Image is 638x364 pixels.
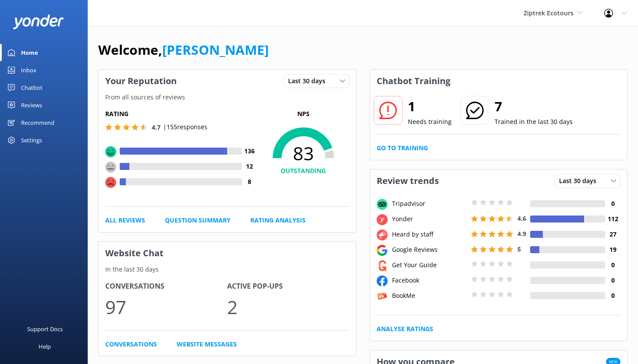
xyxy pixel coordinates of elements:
p: From all sources of reviews [99,92,356,102]
p: 2 [227,292,349,322]
div: Get Your Guide [390,260,469,270]
div: Facebook [390,276,469,285]
a: Website Messages [177,339,237,349]
a: Analyse Ratings [377,324,433,334]
h4: 112 [605,214,620,224]
h4: 19 [605,245,620,254]
div: Inbox [21,61,36,79]
h3: Website Chat [99,242,356,265]
h4: 0 [605,260,620,270]
h4: 12 [242,162,257,171]
a: Rating Analysis [250,216,306,225]
p: | 155 responses [163,122,207,132]
a: Question Summary [165,216,231,225]
div: Tripadvisor [390,199,469,209]
span: Last 30 days [559,176,602,186]
h4: 0 [605,199,620,209]
div: Help [39,338,51,355]
img: yonder-white-logo.png [13,14,64,29]
h3: Review trends [370,170,446,192]
div: Settings [21,131,42,149]
div: Reviews [21,96,42,114]
div: Google Reviews [390,245,469,254]
div: Recommend [21,114,54,131]
a: Go to Training [377,143,428,153]
span: Last 30 days [288,76,331,86]
h4: 136 [242,146,257,156]
h2: 1 [408,96,452,117]
span: 4.6 [517,214,526,223]
div: Support Docs [27,320,63,338]
div: Home [21,44,38,61]
h4: 8 [242,177,257,187]
p: Trained in the last 30 days [495,117,573,127]
span: 4.7 [152,123,160,131]
div: Heard by staff [390,230,469,239]
h3: Your Reputation [99,70,183,92]
p: NPS [257,109,349,119]
span: 5 [517,245,521,253]
h4: Active Pop-ups [227,281,349,292]
h3: Chatbot Training [370,70,457,92]
h4: 0 [605,276,620,285]
p: In the last 30 days [99,265,356,274]
p: Needs training [408,117,452,127]
h1: Welcome, [98,39,269,60]
h2: 7 [495,96,573,117]
a: [PERSON_NAME] [162,41,269,59]
h4: OUTSTANDING [257,166,349,176]
span: 83 [257,142,349,164]
h5: Rating [105,109,257,119]
h4: 27 [605,230,620,239]
a: All Reviews [105,216,145,225]
h4: Conversations [105,281,227,292]
span: Ziptrek Ecotours [524,9,574,17]
p: 97 [105,292,227,322]
div: BookMe [390,291,469,300]
div: Yonder [390,214,469,224]
a: Conversations [105,339,157,349]
span: 4.9 [517,230,526,238]
h4: 0 [605,291,620,300]
div: Chatbot [21,79,43,96]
